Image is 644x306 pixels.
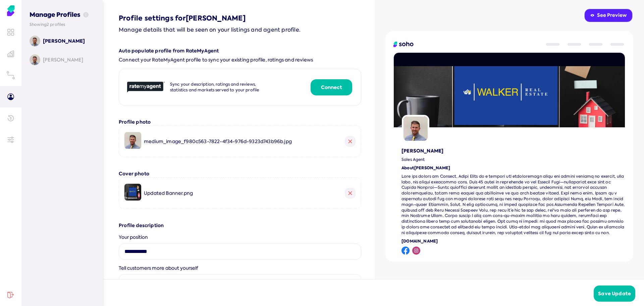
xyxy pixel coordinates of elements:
[5,5,16,16] img: Soho Agent Portal Home
[590,12,627,19] div: See Preview
[311,79,352,95] button: Connect
[594,286,635,302] button: Save Update
[119,265,361,272] div: Tell customers more about yourself
[119,13,361,23] h2: Profile settings for [PERSON_NAME]
[119,234,361,241] div: Your position
[119,171,361,177] h3: Cover photo
[144,138,292,144] span: medium_image_f980c563-7822-4f34-976d-9323d743b96b.jpg
[30,54,95,65] a: [PERSON_NAME]
[119,26,361,34] p: Manage details that will be seen on your listings and agent profile.
[401,148,625,155] h3: [PERSON_NAME]
[170,82,268,93] p: Sync your description, ratings and reviews, statistics and markets served to your profile
[584,8,633,23] a: See Preview
[119,119,361,126] h3: Profile photo
[402,115,429,142] img: profile
[119,48,361,54] h3: Auto populate profile from RateMyAgent
[124,132,141,149] img: image
[43,56,83,63] p: [PERSON_NAME]
[30,36,95,46] a: [PERSON_NAME]
[127,82,165,93] img: rate my agent
[144,190,193,196] span: Updated Banner.png
[30,22,95,28] p: Showing 2 profiles
[393,42,414,47] img: logo
[124,184,141,201] img: image
[584,9,633,22] button: See Preview
[30,3,95,19] h3: Manage Profiles
[401,174,625,236] p: Lore ips dolors am Consect, Adipi Elits do e tempori utl etdoloremagn aliqu eni admini veniamq no...
[401,165,625,171] h3: About [PERSON_NAME]
[119,57,361,63] span: Connect your RateMyAgent profile to sync your existing profile, ratings and reviews
[401,157,625,163] p: Sales Agent
[394,66,625,127] img: cover
[401,238,625,244] h3: [DOMAIN_NAME]
[43,38,85,44] p: [PERSON_NAME]
[119,222,361,229] h3: Profile description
